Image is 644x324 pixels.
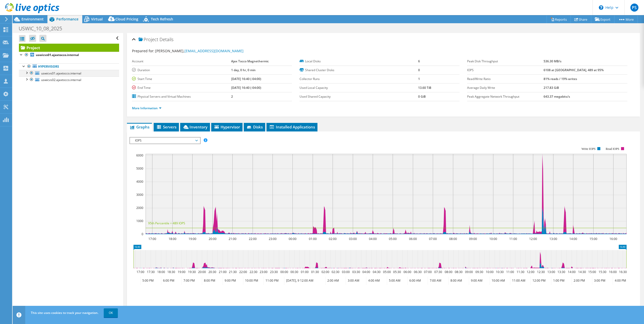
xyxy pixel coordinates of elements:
[383,270,391,274] text: 05:00
[231,94,233,99] b: 2
[132,59,231,64] label: Account
[300,59,418,64] label: Local Disks
[136,219,143,223] text: 1000
[16,26,70,31] h1: USWIC_10_08_2025
[136,270,144,274] text: 17:00
[168,237,176,241] text: 18:00
[362,270,370,274] text: 04:00
[598,270,606,274] text: 15:30
[418,77,420,81] b: 1
[136,193,143,197] text: 3000
[614,15,638,23] a: More
[571,15,591,23] a: Share
[231,59,269,63] b: Ajax Tocco Magnethermic
[19,70,119,76] a: uswicvs01.ajaxtocco.internal
[414,270,421,274] text: 06:30
[104,308,118,317] a: OK
[467,94,544,99] label: Peak Aggregate Network Throughput
[516,270,524,274] text: 11:30
[259,270,267,274] text: 23:00
[475,270,483,274] text: 09:30
[136,179,143,184] text: 4000
[288,237,296,241] text: 00:00
[229,270,236,274] text: 21:30
[300,68,418,73] label: Shared Cluster Disks
[136,153,143,157] text: 6000
[369,237,377,241] text: 04:00
[544,59,561,63] b: 536.30 MB/s
[269,237,276,241] text: 23:00
[159,36,173,42] span: Details
[454,270,462,274] text: 08:30
[465,270,473,274] text: 09:00
[269,124,315,129] span: Installed Applications
[280,270,288,274] text: 00:00
[231,86,261,90] b: [DATE] 16:40 (-04:00)
[151,17,173,21] span: Tech Refresh
[469,237,477,241] text: 09:00
[56,17,78,21] span: Performance
[188,237,196,241] text: 19:00
[115,17,138,21] span: Cloud Pricing
[19,63,119,70] a: Hypervisors
[239,270,247,274] text: 22:00
[290,270,298,274] text: 00:30
[270,270,278,274] text: 23:30
[506,270,514,274] text: 11:00
[228,237,236,241] text: 21:00
[467,68,544,73] label: IOPS
[352,270,360,274] text: 03:30
[418,86,431,90] b: 13.60 TiB
[167,270,175,274] text: 18:30
[467,85,544,90] label: Average Daily Write
[91,17,103,21] span: Virtual
[588,270,596,274] text: 15:00
[249,270,257,274] text: 22:30
[467,76,544,82] label: Read/Write Ratio
[36,53,79,57] b: uswicvs01.ajaxtocco.internal
[578,270,586,274] text: 14:30
[589,237,597,241] text: 15:00
[19,76,119,83] a: uswicvs02.ajaxtocco.internal
[148,221,185,225] text: 95th Percentile = 489 IOPS
[41,78,81,82] span: uswicvs02.ajaxtocco.internal
[403,270,411,274] text: 06:00
[129,124,149,129] span: Graphs
[557,270,565,274] text: 13:30
[529,237,537,241] text: 12:00
[132,106,162,110] a: More Information
[591,15,614,23] a: Export
[537,270,545,274] text: 12:30
[329,237,336,241] text: 02:00
[208,270,216,274] text: 20:30
[568,270,575,274] text: 14:00
[156,124,176,129] span: Servers
[132,85,231,90] label: End Time
[569,237,577,241] text: 14:00
[142,232,143,236] text: 0
[389,237,396,241] text: 05:00
[372,270,380,274] text: 04:30
[177,270,185,274] text: 19:00
[467,59,544,64] label: Peak Disk Throughput
[249,237,256,241] text: 22:00
[132,48,154,53] label: Prepared for:
[21,17,44,21] span: Environment
[630,4,638,12] span: PS
[231,77,261,81] b: [DATE] 16:40 (-04:00)
[300,85,418,90] label: Used Local Capacity
[526,270,534,274] text: 12:00
[434,270,442,274] text: 07:30
[409,237,417,241] text: 06:00
[136,206,143,210] text: 2000
[393,270,401,274] text: 05:30
[449,237,457,241] text: 08:00
[331,270,339,274] text: 02:30
[444,270,452,274] text: 08:00
[609,237,617,241] text: 16:00
[489,237,497,241] text: 10:00
[188,270,196,274] text: 19:30
[147,270,154,274] text: 17:30
[418,59,420,63] b: 6
[547,270,555,274] text: 13:00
